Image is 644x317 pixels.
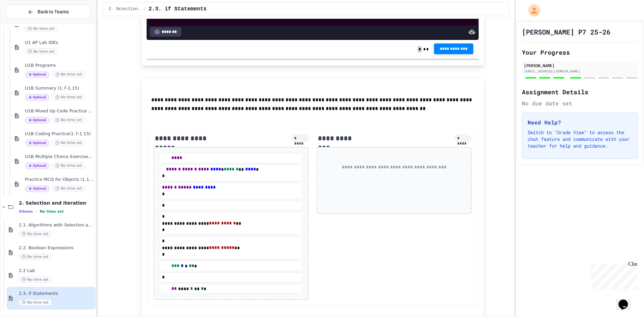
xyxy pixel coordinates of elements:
iframe: chat widget [616,290,637,310]
span: U1B Programs [25,63,94,68]
span: U1B Mixed Up Code Practice 1b (1.7-1.15) [25,108,94,114]
span: No time set [52,162,85,169]
span: No time set [52,140,85,146]
div: [EMAIL_ADDRESS][DOMAIN_NAME] [524,69,636,74]
span: 2. Selection and Iteration [109,6,141,12]
button: Back to Teams [6,5,90,19]
span: No time set [19,254,52,260]
span: Optional [25,185,50,192]
span: Optional [25,162,50,169]
span: U1 AP Lab IDEs [25,40,94,46]
div: My Account [521,3,542,18]
h2: Assignment Details [522,87,638,97]
span: No time set [19,276,52,283]
span: 2. Selection and Iteration [19,200,94,206]
span: 2.3. if Statements [19,291,94,297]
iframe: chat widget [588,261,637,289]
span: Optional [25,140,50,146]
span: No time set [52,94,85,100]
div: Chat with us now!Close [3,3,46,43]
span: No time set [40,209,64,214]
h2: Your Progress [522,48,638,57]
div: [PERSON_NAME] [524,62,636,68]
span: 2.2. Boolean Expressions [19,245,94,251]
span: 2.2 Lab [19,268,94,274]
span: No time set [25,48,58,55]
span: No time set [52,185,85,192]
span: No time set [25,25,58,32]
span: Optional [25,117,50,123]
span: Optional [25,71,50,78]
span: • [36,209,37,214]
span: No time set [52,71,85,77]
span: Back to Teams [38,8,69,15]
span: 2.1. Algorithms with Selection and Repetition [19,222,94,228]
span: No time set [52,117,85,123]
span: U1B Summary (1.7-1.15) [25,86,94,91]
span: 4 items [19,209,33,214]
span: U1B Coding Practice(1.7-1.15) [25,131,94,137]
span: No time set [19,231,52,237]
p: Switch to "Grade View" to access the chat feature and communicate with your teacher for help and ... [528,129,632,149]
span: Practice MCQ for Objects (1.12-1.14) [25,177,94,182]
span: U1B Multiple Choice Exercises(1.9-1.15) [25,154,94,160]
h1: [PERSON_NAME] P7 25-26 [522,27,610,37]
h3: Need Help? [528,118,632,126]
span: / [144,6,146,12]
span: No time set [19,299,52,306]
span: 2.3. if Statements [149,5,207,13]
div: No due date set [522,99,638,107]
span: Optional [25,94,50,101]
